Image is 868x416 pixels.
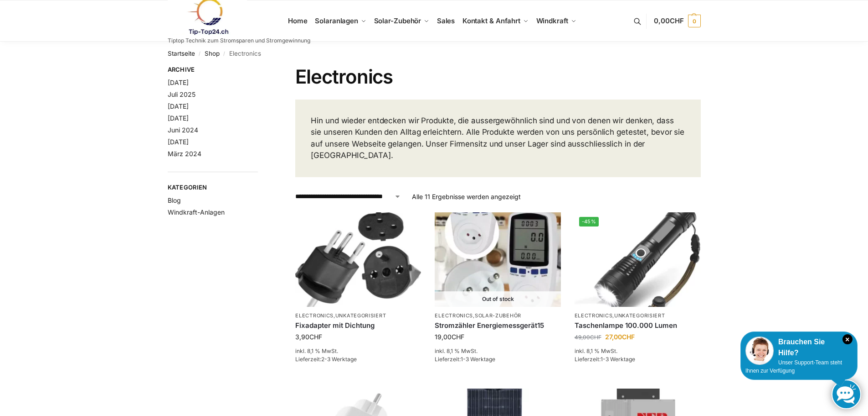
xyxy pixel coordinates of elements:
[575,347,700,355] p: inkl. 8,1 % MwSt.
[412,192,521,201] p: Alle 11 Ergebnisse werden angezeigt
[745,337,774,365] img: Customer service
[575,321,700,330] a: Taschenlampe 100.000 Lumen
[321,356,357,363] span: 2-3 Werktage
[688,15,701,27] span: 0
[168,38,310,43] p: Tiptop Technik zum Stromsparen und Stromgewinnung
[168,183,258,192] span: Kategorien
[575,212,700,307] img: Extrem Starke Taschenlampe
[168,42,701,65] nav: Breadcrumb
[670,16,684,25] span: CHF
[575,212,700,307] a: -45%Extrem Starke Taschenlampe
[654,7,700,35] a: 0,00CHF 0
[168,90,195,98] a: Juli 2025
[575,334,601,341] bdi: 49,00
[433,0,458,42] a: Sales
[168,150,201,158] a: März 2024
[168,102,189,110] a: [DATE]
[295,192,401,201] select: Shop-Reihenfolge
[435,321,560,330] a: Stromzähler Energiemessgerät15
[335,312,386,319] a: Unkategorisiert
[168,65,258,74] span: Archive
[258,66,263,76] button: Close filters
[370,0,433,42] a: Solar-Zubehör
[168,138,189,146] a: [DATE]
[842,334,853,344] i: Schließen
[605,333,635,341] bdi: 27,00
[295,321,421,330] a: Fixadapter mit Dichtung
[435,212,560,307] img: Stromzähler Schweizer Stecker-2
[205,50,220,57] a: Shop
[195,50,205,58] span: /
[475,312,521,319] a: Solar-Zubehör
[295,312,421,319] p: ,
[295,356,357,363] span: Lieferzeit:
[168,208,225,216] a: Windkraft-Anlagen
[532,0,580,42] a: Windkraft
[575,356,635,363] span: Lieferzeit:
[315,16,358,25] span: Solaranlagen
[437,16,455,25] span: Sales
[435,333,464,341] bdi: 19,00
[601,356,635,363] span: 1-3 Werktage
[220,50,229,58] span: /
[295,312,334,319] a: Electronics
[435,212,560,307] a: Out of stockStromzähler Schweizer Stecker-2
[295,212,421,307] img: Fixadapter mit Dichtung
[168,50,195,57] a: Startseite
[309,333,322,341] span: CHF
[575,312,613,319] a: Electronics
[295,333,322,341] bdi: 3,90
[435,347,560,355] p: inkl. 8,1 % MwSt.
[462,16,520,25] span: Kontakt & Anfahrt
[458,0,532,42] a: Kontakt & Anfahrt
[295,347,421,355] p: inkl. 8,1 % MwSt.
[654,16,683,25] span: 0,00
[745,337,853,358] div: Brauchen Sie Hilfe?
[168,126,198,134] a: Juni 2024
[295,65,700,88] h1: Electronics
[536,16,568,25] span: Windkraft
[311,115,685,162] p: Hin und wieder entdecken wir Produkte, die aussergewöhnlich sind und von denen wir denken, dass s...
[614,312,665,319] a: Unkategorisiert
[622,333,635,341] span: CHF
[168,196,181,204] a: Blog
[435,312,473,319] a: Electronics
[168,114,189,122] a: [DATE]
[461,356,495,363] span: 1-3 Werktage
[452,333,464,341] span: CHF
[575,312,700,319] p: ,
[435,312,560,319] p: ,
[311,0,370,42] a: Solaranlagen
[374,16,421,25] span: Solar-Zubehör
[745,359,842,374] span: Unser Support-Team steht Ihnen zur Verfügung
[168,79,189,86] a: [DATE]
[435,356,495,363] span: Lieferzeit:
[590,334,601,341] span: CHF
